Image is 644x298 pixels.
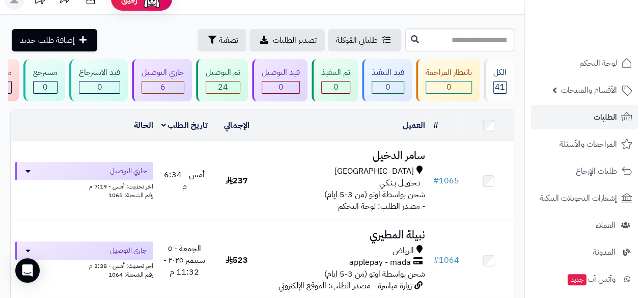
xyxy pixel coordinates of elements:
[198,29,246,51] button: تصفية
[219,34,238,46] span: تصفية
[403,119,425,131] a: العميل
[531,132,638,156] a: المراجعات والأسئلة
[262,82,299,93] div: 0
[385,81,390,93] span: 0
[160,81,165,93] span: 6
[531,159,638,183] a: طلبات الإرجاع
[33,67,58,78] div: مسترجع
[531,51,638,75] a: لوحة التحكم
[249,29,325,51] a: تصدير الطلبات
[575,21,634,43] img: logo-2.png
[206,82,240,93] div: 24
[21,59,67,101] a: مسترجع 0
[262,67,300,78] div: قيد التوصيل
[426,67,472,78] div: بانتظار المراجعة
[561,83,617,97] span: الأقسام والمنتجات
[433,175,459,187] a: #1065
[218,81,228,93] span: 24
[321,67,350,78] div: تم التنفيذ
[328,29,401,51] a: طلباتي المُوكلة
[360,59,414,101] a: قيد التنفيذ 0
[108,191,153,200] span: رقم الشحنة: 1065
[226,175,248,187] span: 237
[266,150,425,161] h3: سامر الدخيل
[579,56,617,70] span: لوحة التحكم
[43,81,48,93] span: 0
[273,34,317,46] span: تصدير الطلبات
[262,142,429,221] td: - مصدر الطلب: لوحة التحكم
[336,34,378,46] span: طلباتي المُوكلة
[531,267,638,291] a: وآتس آبجديد
[79,67,120,78] div: قيد الاسترجاع
[266,229,425,241] h3: نبيلة المطيري
[334,166,414,177] span: [GEOGRAPHIC_DATA]
[567,272,615,286] span: وآتس آب
[130,59,194,101] a: جاري التوصيل 6
[224,119,249,131] a: الإجمالي
[163,242,205,278] span: الجمعة - ٥ سبتمبر ٢٠٢٥ - 11:32 م
[531,186,638,210] a: إشعارات التحويلات البنكية
[20,34,75,46] span: إضافة طلب جديد
[593,245,615,259] span: المدونة
[310,59,360,101] a: تم التنفيذ 0
[433,254,459,266] a: #1064
[426,82,471,93] div: 0
[134,119,153,131] a: الحالة
[531,213,638,237] a: العملاء
[495,81,505,93] span: 41
[250,59,310,101] a: قيد التوصيل 0
[493,67,507,78] div: الكل
[433,254,439,266] span: #
[531,105,638,129] a: الطلبات
[576,164,617,178] span: طلبات الإرجاع
[594,110,617,124] span: الطلبات
[15,180,153,191] div: اخر تحديث: أمس - 7:19 م
[446,81,452,93] span: 0
[333,81,339,93] span: 0
[110,246,147,256] span: جاري التوصيل
[531,240,638,264] a: المدونة
[278,81,284,93] span: 0
[97,81,102,93] span: 0
[15,258,40,283] div: Open Intercom Messenger
[15,260,153,270] div: اخر تحديث: أمس - 3:38 م
[194,59,250,101] a: تم التوصيل 24
[324,188,425,201] span: شحن بواسطة اوتو (من 3-5 ايام)
[34,82,57,93] div: 0
[161,119,208,131] a: تاريخ الطلب
[206,67,240,78] div: تم التوصيل
[278,280,412,292] span: زيارة مباشرة - مصدر الطلب: الموقع الإلكتروني
[379,177,420,189] span: تـحـويـل بـنـكـي
[79,82,120,93] div: 0
[226,254,248,266] span: 523
[372,82,404,93] div: 0
[540,191,617,205] span: إشعارات التحويلات البنكية
[108,270,153,279] span: رقم الشحنة: 1064
[414,59,482,101] a: بانتظار المراجعة 0
[349,257,411,268] span: applepay - mada
[372,67,404,78] div: قيد التنفيذ
[568,274,586,285] span: جديد
[164,169,205,193] span: أمس - 6:34 م
[322,82,350,93] div: 0
[110,166,147,176] span: جاري التوصيل
[433,175,439,187] span: #
[324,268,425,280] span: شحن بواسطة اوتو (من 3-5 ايام)
[67,59,130,101] a: قيد الاسترجاع 0
[559,137,617,151] span: المراجعات والأسئلة
[596,218,615,232] span: العملاء
[142,67,184,78] div: جاري التوصيل
[433,119,438,131] a: #
[12,29,97,51] a: إضافة طلب جديد
[482,59,516,101] a: الكل41
[393,245,414,257] span: الرياض
[142,82,184,93] div: 6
